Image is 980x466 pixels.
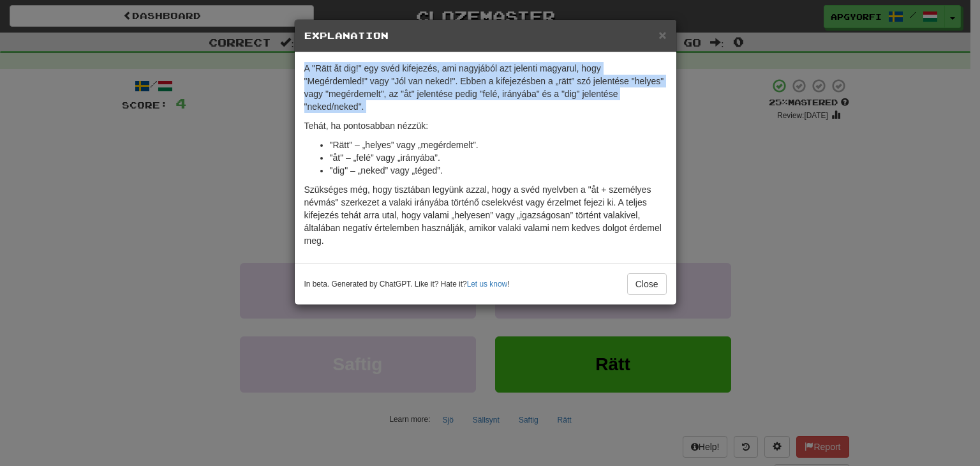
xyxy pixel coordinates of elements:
[330,139,667,151] li: "Rätt" – „helyes” vagy „megérdemelt”.
[304,279,510,290] small: In beta. Generated by ChatGPT. Like it? Hate it? !
[330,164,667,177] li: "dig" – „neked” vagy „téged”.
[658,28,666,41] button: Close
[330,151,667,164] li: "åt" – „felé” vagy „irányába”.
[627,273,667,295] button: Close
[304,29,667,42] h5: Explanation
[304,119,667,132] p: Tehát, ha pontosabban nézzük:
[467,280,507,289] a: Let us know
[658,27,666,42] span: ×
[304,183,667,247] p: Szükséges még, hogy tisztában legyünk azzal, hogy a svéd nyelvben a "åt + személyes névmás" szerk...
[304,62,667,113] p: A "Rätt åt dig!" egy svéd kifejezés, ami nagyjából azt jelenti magyarul, hogy "Megérdemled!" vagy...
